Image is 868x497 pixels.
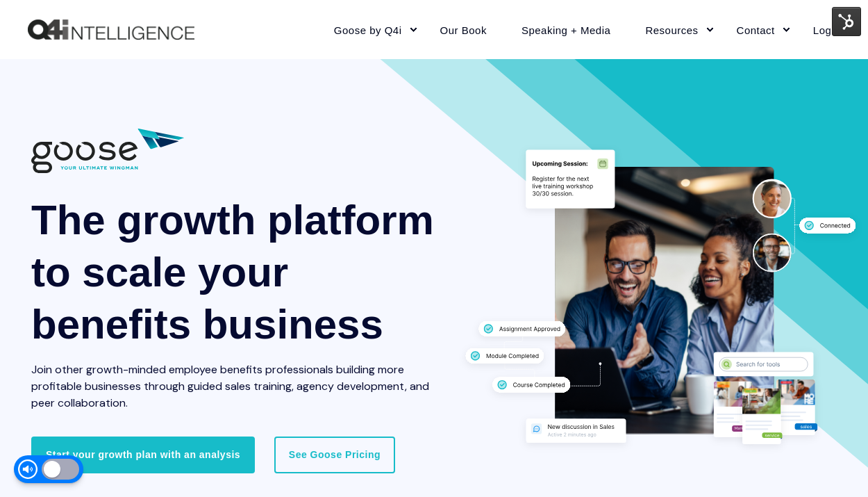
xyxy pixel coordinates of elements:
[31,129,184,173] img: 01882 Goose Q4i Logo wTag-CC
[31,362,429,410] span: Join other growth-minded employee benefits professionals building more profitable businesses thro...
[31,437,255,473] a: Start your growth plan with an analysis
[457,143,865,455] img: Group 34
[28,19,194,40] a: Back to Home
[28,19,194,40] img: Q4intelligence, LLC logo
[274,437,395,473] a: See Goose Pricing
[31,197,434,348] span: The growth platform to scale your benefits business
[832,7,861,36] img: HubSpot Tools Menu Toggle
